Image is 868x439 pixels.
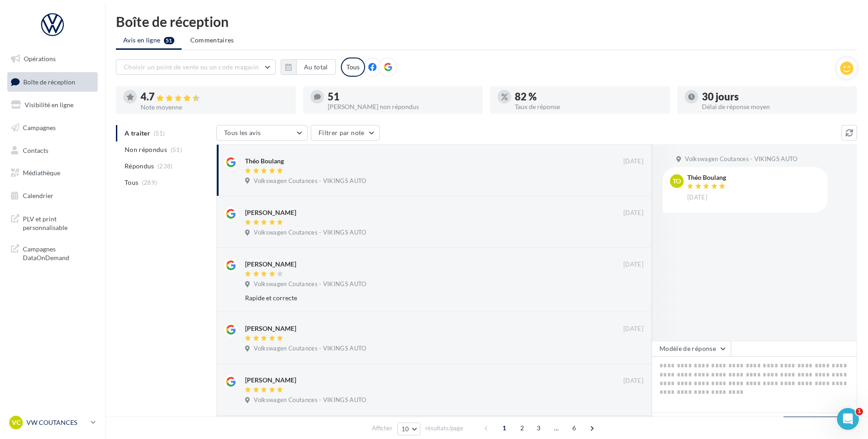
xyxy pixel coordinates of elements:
span: (51) [171,146,182,153]
span: [DATE] [623,157,643,166]
span: Choisir un point de vente ou un code magasin [124,63,259,71]
span: Volkswagen Coutances - VIKINGS AUTO [254,229,366,237]
span: Volkswagen Coutances - VIKINGS AUTO [254,396,366,404]
span: [DATE] [623,325,643,333]
span: Volkswagen Coutances - VIKINGS AUTO [254,345,366,353]
span: 3 [531,421,546,435]
span: Tous les avis [224,129,261,136]
div: Rapide et correcte [245,293,584,303]
div: 4.7 [141,92,288,102]
div: [PERSON_NAME] [245,376,296,385]
p: VW COUTANCES [26,418,87,427]
div: [PERSON_NAME] [245,208,296,217]
span: ... [549,421,564,435]
span: 1 [856,408,863,415]
div: Délai de réponse moyen [702,104,850,110]
button: Filtrer par note [311,125,380,141]
button: Au total [281,59,336,75]
span: PLV et print personnalisable [23,213,94,232]
a: Campagnes [5,118,99,137]
span: [DATE] [623,261,643,269]
span: Non répondus [125,145,167,154]
span: Campagnes DataOnDemand [23,243,94,262]
span: [DATE] [623,209,643,217]
div: Taux de réponse [515,104,663,110]
button: Choisir un point de vente ou un code magasin [116,59,276,75]
a: Contacts [5,141,99,160]
div: [PERSON_NAME] [245,324,296,333]
span: Volkswagen Coutances - VIKINGS AUTO [254,280,366,288]
span: (289) [142,179,157,186]
span: Répondus [125,162,154,171]
span: 6 [567,421,581,435]
a: Visibilité en ligne [5,95,99,115]
button: Modèle de réponse [652,341,731,356]
span: [DATE] [623,377,643,385]
span: [DATE] [687,193,707,202]
div: 30 jours [702,92,850,102]
span: Commentaires [190,36,234,44]
button: Au total [296,59,336,75]
span: Boîte de réception [23,78,75,85]
div: [PERSON_NAME] [245,260,296,269]
span: 1 [497,421,512,435]
span: Calendrier [23,192,53,199]
a: PLV et print personnalisable [5,209,99,236]
a: Boîte de réception [5,72,99,92]
span: Volkswagen Coutances - VIKINGS AUTO [254,177,366,185]
div: Théo Boulang [245,157,284,166]
span: To [673,177,681,186]
span: Médiathèque [23,169,60,177]
a: Médiathèque [5,163,99,183]
a: Campagnes DataOnDemand [5,239,99,266]
span: Tous [125,178,138,187]
a: Calendrier [5,186,99,205]
iframe: Intercom live chat [837,408,859,430]
span: 2 [515,421,529,435]
span: Afficher [372,424,392,433]
span: VC [12,418,21,427]
button: Tous les avis [216,125,308,141]
span: (238) [157,162,173,170]
div: 51 [328,92,476,102]
div: Note moyenne [141,104,288,110]
span: 10 [402,425,409,433]
a: VC VW COUTANCES [7,414,98,431]
span: Visibilité en ligne [25,101,73,109]
span: Opérations [24,55,56,63]
div: [PERSON_NAME] non répondus [328,104,476,110]
div: Théo Boulang [687,174,727,181]
span: résultats/page [425,424,463,433]
a: Opérations [5,49,99,68]
span: Volkswagen Coutances - VIKINGS AUTO [685,155,797,163]
span: Contacts [23,146,48,154]
div: Tous [341,57,365,77]
div: 82 % [515,92,663,102]
span: Campagnes [23,124,56,131]
div: Boîte de réception [116,15,857,28]
button: 10 [397,423,421,435]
